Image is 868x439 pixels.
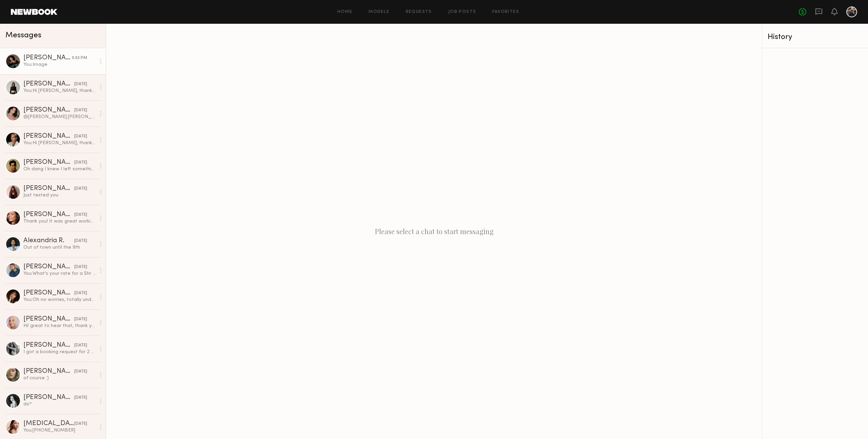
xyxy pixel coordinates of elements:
div: of course :) [23,375,96,381]
div: [DATE] [74,421,87,427]
div: You: Hi [PERSON_NAME], thanks so much for applying to the content spec shoot — want to book you f... [23,140,96,146]
div: [DATE] [74,159,87,166]
a: Job Posts [448,10,476,14]
div: [DATE] [74,368,87,375]
div: @[PERSON_NAME].[PERSON_NAME] x [23,114,96,120]
div: [PERSON_NAME] [23,264,74,270]
div: [PERSON_NAME] [23,159,74,166]
a: Models [369,10,389,14]
div: You: Image [23,61,96,68]
div: Alexandria R. [23,237,74,244]
div: [PERSON_NAME] [23,290,74,297]
div: [DATE] [74,238,87,244]
div: [DATE] [74,81,87,88]
div: [DATE] [74,342,87,349]
div: Out of town until the 9th [23,244,96,251]
div: [DATE] [74,316,87,323]
div: Thank you! It was great working with you :) [23,218,96,225]
span: Messages [5,32,41,39]
div: [PERSON_NAME] [23,394,74,401]
div: [DATE] [74,107,87,114]
div: [DATE] [74,264,87,270]
div: 5:53 PM [72,55,87,61]
div: [PERSON_NAME] [23,107,74,114]
div: History [768,33,863,41]
div: [PERSON_NAME] [23,368,74,375]
div: Oh dang I knew I left something lol [23,166,96,172]
div: [DATE] [74,212,87,218]
div: [DATE] [74,186,87,192]
a: Favorites [492,10,519,14]
div: [PERSON_NAME] [23,133,74,140]
div: [PERSON_NAME] [23,55,72,61]
div: [PERSON_NAME] [23,185,74,192]
div: [MEDICAL_DATA][PERSON_NAME] [23,420,74,427]
div: [DATE] [74,395,87,401]
div: Hi! great to hear that, thank you :) [23,323,96,329]
div: [DATE] [74,290,87,297]
div: You: Hi [PERSON_NAME], thanks so much for applying to the content spec shoot — interested in book... [23,88,96,94]
div: You: What's your rate for a 5hr shoot? [23,270,96,277]
div: [PERSON_NAME] [23,211,74,218]
div: You: Oh no worries, totally understandable ! [23,297,96,303]
div: [PERSON_NAME] [23,316,74,323]
div: [PERSON_NAME] [23,81,74,88]
div: [PERSON_NAME] [23,342,74,349]
div: Please select a chat to start messaging [106,24,762,439]
div: Just texted you [23,192,96,198]
div: [DATE] [74,133,87,140]
a: Home [337,10,353,14]
div: I got a booking request for 2 pm that day so I’m just trying to figure out if I can make it [23,349,96,355]
a: Requests [406,10,432,14]
div: You: [PHONE_NUMBER] [23,427,96,434]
